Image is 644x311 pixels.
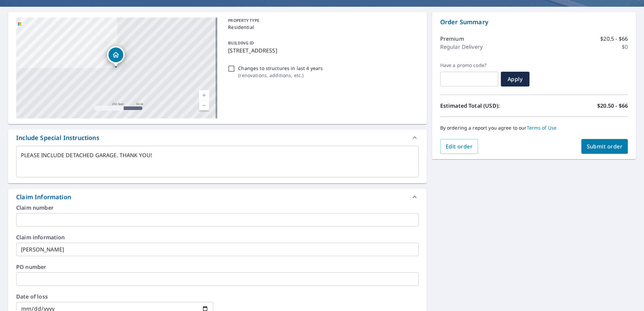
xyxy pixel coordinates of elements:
span: Apply [506,75,524,83]
button: Submit order [581,139,628,154]
div: Claim Information [16,193,71,202]
p: ( renovations, additions, etc. ) [238,72,323,79]
label: Have a promo code? [440,62,498,68]
textarea: PLEASE INCLUDE DETACHED GARAGE. THANK YOU! [21,152,414,171]
div: Include Special Instructions [16,133,99,142]
a: Current Level 17, Zoom In [199,90,209,100]
div: Include Special Instructions [8,130,427,146]
p: Estimated Total (USD): [440,102,534,110]
button: Apply [501,72,529,87]
label: Date of loss [16,294,213,299]
button: Edit order [440,139,478,154]
label: PO number [16,264,419,270]
div: Dropped pin, building 1, Residential property, 195 Bridge St Chatham, MA 02633 [107,46,125,67]
span: Submit order [587,143,623,150]
span: Edit order [446,143,473,150]
label: Claim number [16,205,419,210]
p: $0 [622,43,628,51]
label: Claim information [16,235,419,240]
p: Changes to structures in last 4 years [238,65,323,72]
p: Residential [228,24,416,31]
p: [STREET_ADDRESS] [228,46,416,55]
a: Terms of Use [527,125,557,131]
p: Regular Delivery [440,43,483,51]
p: BUILDING ID [228,40,254,46]
p: PROPERTY TYPE [228,18,416,24]
p: Order Summary [440,18,628,27]
p: By ordering a report you agree to our [440,125,628,131]
p: $20.5 - $66 [600,35,628,43]
p: Premium [440,35,464,43]
div: Claim Information [8,189,427,205]
p: $20.50 - $66 [597,102,628,110]
a: Current Level 17, Zoom Out [199,100,209,110]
